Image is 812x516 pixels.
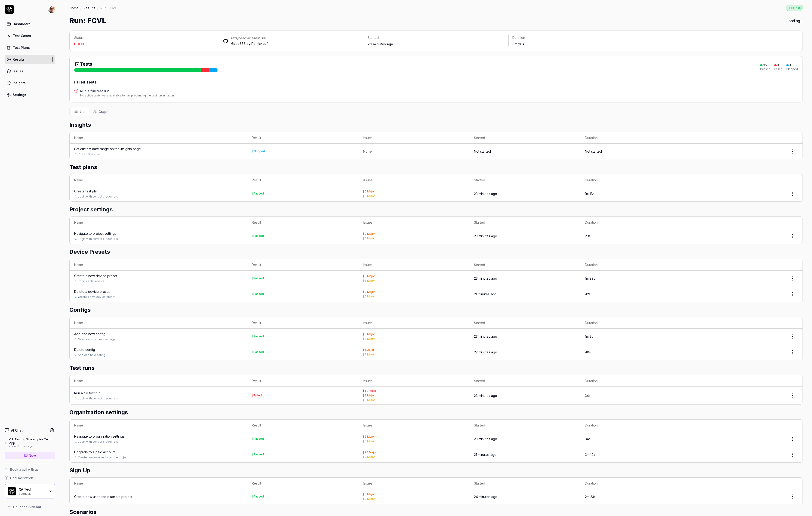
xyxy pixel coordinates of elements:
[760,68,771,71] div: Passed
[13,33,31,38] div: Test Cases
[469,375,580,387] th: Started
[70,375,247,387] th: Name
[13,92,26,97] div: Settings
[5,502,55,511] button: Collapse Sidebar
[69,205,803,214] h2: Project settings
[89,107,112,116] button: Graph
[13,69,23,74] div: Issues
[78,396,118,401] a: Login with correct credentials
[247,420,358,431] th: Result
[74,189,98,194] a: Create test plan
[585,453,595,457] time: 3m 19s
[474,334,497,338] time: 23 minutes ago
[365,353,375,356] div: 7 Minor
[80,89,175,93] a: Run a full test run
[358,478,469,489] th: Issues
[763,63,767,67] div: 15
[69,121,803,129] h2: Insights
[251,42,268,46] a: PatrickLef
[358,375,469,387] th: Issues
[358,132,469,144] th: Issues
[365,435,375,438] div: 5 Major
[247,217,358,228] th: Result
[74,231,116,236] a: Navigate to project settings
[580,317,691,329] th: Duration
[365,389,376,392] div: 1 Critical
[365,195,375,198] div: 6 Minor
[69,306,803,314] h2: Configs
[5,31,55,40] a: Test Cases
[74,331,105,336] a: Add one new config
[5,55,55,64] a: Results
[5,78,55,87] a: Insights
[13,57,25,62] div: Results
[78,195,118,199] a: Login with correct credentials
[365,440,375,443] div: 6 Minor
[365,349,374,351] div: 1 Major
[231,36,268,40] div: GitHub
[78,152,101,156] a: Run a full test run
[469,144,580,159] td: Not started
[13,22,31,26] div: Dashboard
[5,90,55,99] a: Settings
[786,5,803,11] a: Free Plan
[29,453,36,458] span: New
[247,317,358,329] th: Result
[365,232,375,235] div: 3 Major
[8,487,16,495] img: QA Tech Logo
[580,259,691,271] th: Duration
[253,335,264,338] div: Passed
[585,437,591,441] time: 34s
[247,174,358,186] th: Result
[74,434,124,439] a: Navigate to organization settings
[368,35,505,40] p: Started
[365,190,375,193] div: 5 Major
[13,504,41,509] span: Collapse Sidebar
[83,6,95,10] a: Results
[469,259,580,271] th: Started
[69,6,79,10] a: Home
[19,487,46,491] div: QA Tech
[469,217,580,228] th: Started
[74,289,110,294] a: Delete a device preset
[98,109,108,114] span: Graph
[69,248,803,256] h2: Device Presets
[80,93,175,98] div: No active tests were available to run, preventing the test run initiation.
[474,394,497,398] time: 23 minutes ago
[474,234,497,238] time: 23 minutes ago
[365,399,375,402] div: 6 Minor
[365,237,375,240] div: 6 Minor
[580,144,691,159] td: Not started
[74,347,95,352] a: Delete config
[247,259,358,271] th: Result
[474,453,496,457] time: 21 minutes ago
[585,334,593,338] time: 1m 2s
[74,273,117,278] div: Create a new device preset
[70,132,247,144] th: Name
[358,217,469,228] th: Issues
[9,445,55,448] div: about 6 hours ago
[253,277,264,280] div: Passed
[76,43,84,45] div: Failed
[365,456,375,458] div: 2 Minor
[70,317,247,329] th: Name
[69,408,803,417] h2: Organization settings
[78,455,128,460] a: Create new user and example project
[358,174,469,186] th: Issues
[474,495,497,499] time: 24 minutes ago
[74,79,798,85] div: Failed Tests
[48,6,55,13] img: 704fe57e-bae9-4a0d-8bcb-c4203d9f0bb2.jpeg
[71,107,89,116] button: List
[13,45,30,50] div: Test Plans
[253,192,264,195] div: Passed
[78,237,118,241] a: Login with correct credentials
[231,41,268,46] div: by
[5,452,55,459] a: New
[70,420,247,431] th: Name
[11,428,23,433] h4: AI Chat
[469,132,580,144] th: Started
